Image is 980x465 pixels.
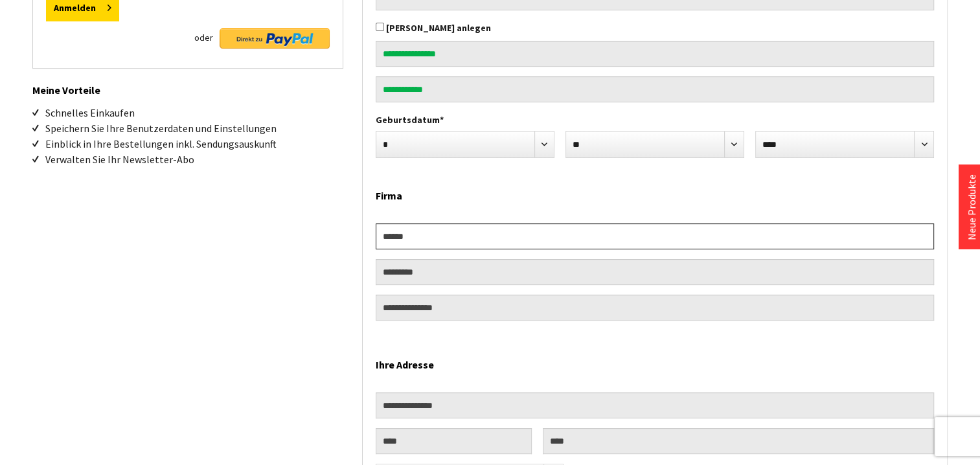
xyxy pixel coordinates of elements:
h2: Ihre Adresse [376,343,934,380]
h2: Firma [376,174,934,210]
a: Neue Produkte [965,174,978,240]
h2: Meine Vorteile [32,69,343,98]
li: Speichern Sie Ihre Benutzerdaten und Einstellungen [45,120,343,136]
label: Geburtsdatum* [376,112,934,128]
li: Einblick in Ihre Bestellungen inkl. Sendungsauskunft [45,136,343,152]
span: oder [194,28,213,47]
li: Verwalten Sie Ihr Newsletter-Abo [45,152,343,167]
label: [PERSON_NAME] anlegen [386,22,491,34]
img: Direkt zu PayPal Button [220,28,330,49]
li: Schnelles Einkaufen [45,105,343,120]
